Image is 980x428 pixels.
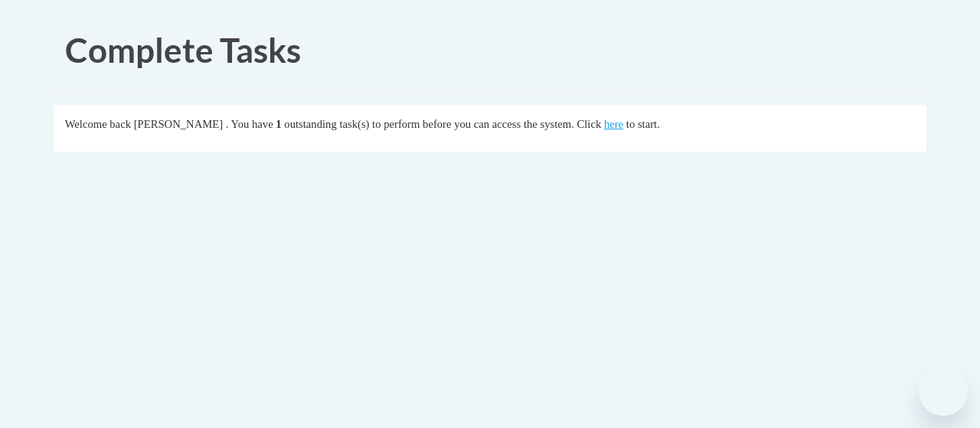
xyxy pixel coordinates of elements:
[604,118,623,130] a: here
[65,118,131,130] span: Welcome back
[226,118,273,130] span: . You have
[626,118,660,130] span: to start.
[284,118,601,130] span: outstanding task(s) to perform before you can access the system. Click
[65,30,301,70] span: Complete Tasks
[919,367,968,416] iframe: Button to launch messaging window
[276,118,281,130] span: 1
[134,118,223,130] span: [PERSON_NAME]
